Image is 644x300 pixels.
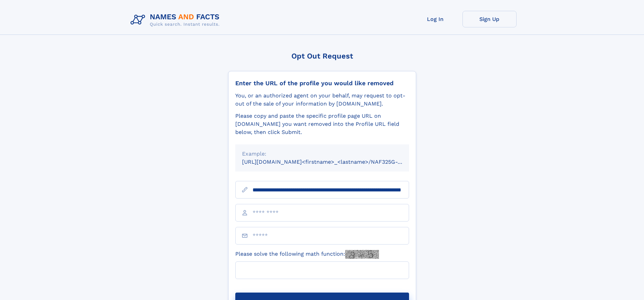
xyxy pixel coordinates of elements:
[408,11,462,27] a: Log In
[128,11,225,29] img: Logo Names and Facts
[242,150,402,158] div: Example:
[235,92,409,108] div: You, or an authorized agent on your behalf, may request to opt-out of the sale of your informatio...
[242,159,422,165] small: [URL][DOMAIN_NAME]<firstname>_<lastname>/NAF325G-xxxxxxxx
[235,112,409,136] div: Please copy and paste the specific profile page URL on [DOMAIN_NAME] you want removed into the Pr...
[235,250,379,259] label: Please solve the following math function:
[235,79,409,87] div: Enter the URL of the profile you would like removed
[228,52,416,60] div: Opt Out Request
[462,11,517,27] a: Sign Up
